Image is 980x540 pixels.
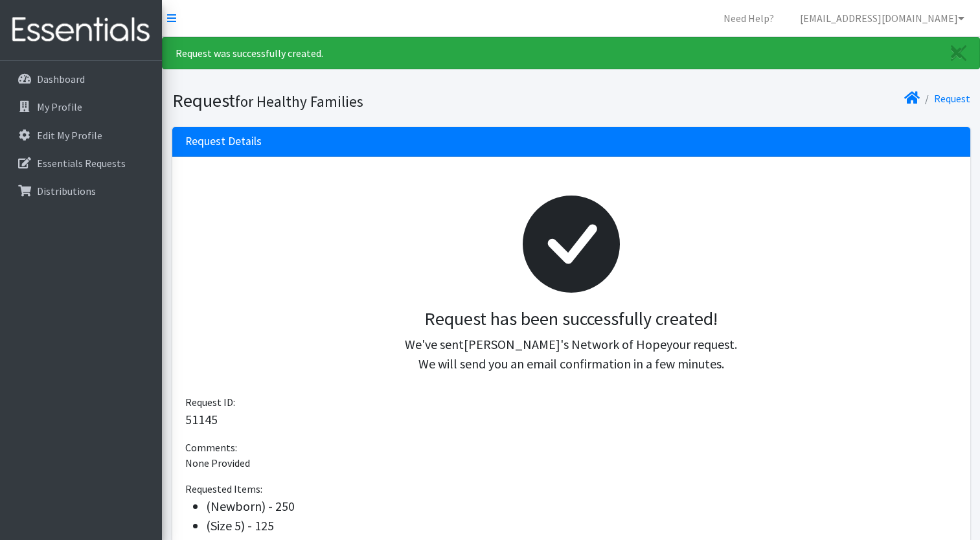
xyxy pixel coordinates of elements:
h3: Request Details [185,135,262,148]
p: Edit My Profile [37,129,102,142]
p: My Profile [37,100,82,113]
span: Comments: [185,441,237,454]
li: (Size 5) - 125 [206,516,957,535]
span: Requested Items: [185,482,262,495]
a: Distributions [5,178,157,204]
h1: Request [172,89,567,112]
span: None Provided [185,456,250,469]
img: HumanEssentials [5,8,157,52]
a: Close [938,38,979,69]
a: Essentials Requests [5,150,157,176]
p: Distributions [37,185,96,197]
p: 51145 [185,410,957,429]
a: Edit My Profile [5,122,157,148]
a: Need Help? [713,5,784,31]
div: Request was successfully created. [162,37,980,69]
span: [PERSON_NAME]'s Network of Hope [464,336,667,352]
li: (Newborn) - 250 [206,497,957,516]
a: [EMAIL_ADDRESS][DOMAIN_NAME] [790,5,975,31]
a: Request [934,92,970,105]
p: Essentials Requests [37,157,126,170]
a: Dashboard [5,66,157,92]
small: for Healthy Families [235,92,363,111]
p: Dashboard [37,73,85,85]
h3: Request has been successfully created! [196,308,947,330]
span: Request ID: [185,396,235,409]
a: My Profile [5,94,157,120]
p: We've sent your request. We will send you an email confirmation in a few minutes. [196,335,947,374]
